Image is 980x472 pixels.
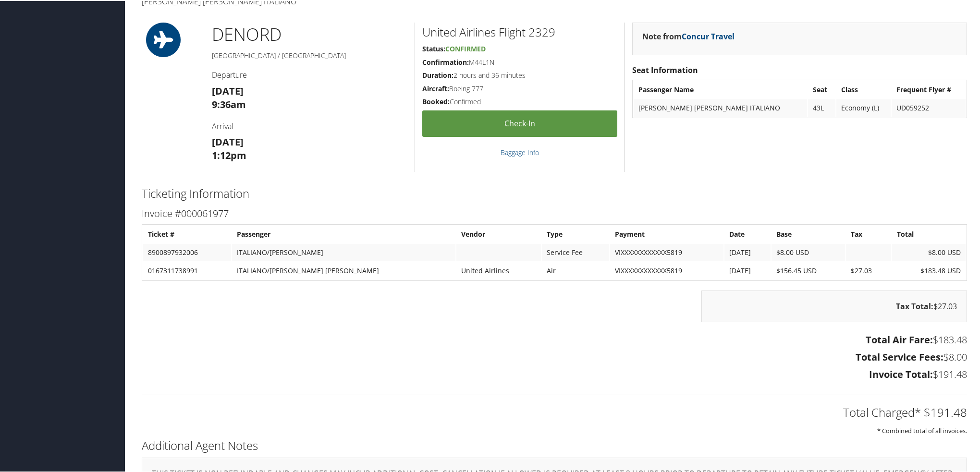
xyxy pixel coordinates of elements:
td: $183.48 USD [892,261,966,278]
h3: $183.48 [142,332,967,346]
a: Check-in [422,109,617,136]
th: Passenger Name [634,80,807,97]
td: VIXXXXXXXXXXXX5819 [610,243,723,260]
td: [PERSON_NAME] [PERSON_NAME] ITALIANO [634,98,807,116]
td: $156.45 USD [772,261,845,278]
strong: Status: [422,43,445,52]
strong: Booked: [422,96,450,105]
strong: Total Service Fees: [856,350,943,363]
h3: $191.48 [142,367,967,380]
small: * Combined total of all invoices. [877,425,967,434]
span: Confirmed [445,43,486,52]
h5: Boeing 777 [422,83,617,93]
td: 8900897932006 [143,243,231,260]
h4: Arrival [212,120,407,131]
h5: M44L1N [422,57,617,66]
strong: Seat Information [632,64,698,74]
strong: Tax Total: [896,300,933,311]
th: Date [724,225,771,242]
td: $27.03 [846,261,891,278]
h5: 2 hours and 36 minutes [422,70,617,79]
h2: Ticketing Information [142,184,967,201]
th: Passenger [232,225,455,242]
strong: Invoice Total: [869,367,933,380]
strong: Note from [642,30,735,41]
td: United Airlines [456,261,541,278]
strong: 1:12pm [212,148,246,161]
th: Base [772,225,845,242]
td: 0167311738991 [143,261,231,278]
td: Service Fee [542,243,609,260]
th: Frequent Flyer # [892,80,966,97]
td: UD059252 [892,98,966,116]
h5: Confirmed [422,96,617,106]
h4: Departure [212,69,407,79]
h2: Additional Agent Notes [142,436,967,453]
td: $8.00 USD [892,243,966,260]
h3: $8.00 [142,350,967,363]
td: ITALIANO/[PERSON_NAME] [PERSON_NAME] [232,261,455,278]
th: Payment [610,225,723,242]
h1: DEN ORD [212,22,407,46]
td: 43L [808,98,835,116]
strong: Total Air Fare: [866,332,933,345]
h2: United Airlines Flight 2329 [422,23,617,39]
th: Ticket # [143,225,231,242]
th: Class [836,80,891,97]
th: Type [542,225,609,242]
th: Total [892,225,966,242]
a: Concur Travel [682,30,735,41]
td: Air [542,261,609,278]
h3: Invoice #000061977 [142,206,967,219]
strong: Aircraft: [422,83,449,92]
strong: Duration: [422,70,453,79]
strong: 9:36am [212,97,246,110]
td: [DATE] [724,243,771,260]
td: Economy (L) [836,98,891,116]
a: Baggage Info [501,147,539,156]
td: [DATE] [724,261,771,278]
th: Seat [808,80,835,97]
th: Vendor [456,225,541,242]
td: ITALIANO/[PERSON_NAME] [232,243,455,260]
div: $27.03 [701,290,967,321]
h2: Total Charged* $191.48 [142,403,967,420]
strong: [DATE] [212,84,244,97]
th: Tax [846,225,891,242]
strong: Confirmation: [422,57,469,66]
strong: [DATE] [212,134,244,147]
h5: [GEOGRAPHIC_DATA] / [GEOGRAPHIC_DATA] [212,50,407,60]
td: VIXXXXXXXXXXXX5819 [610,261,723,278]
td: $8.00 USD [772,243,845,260]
